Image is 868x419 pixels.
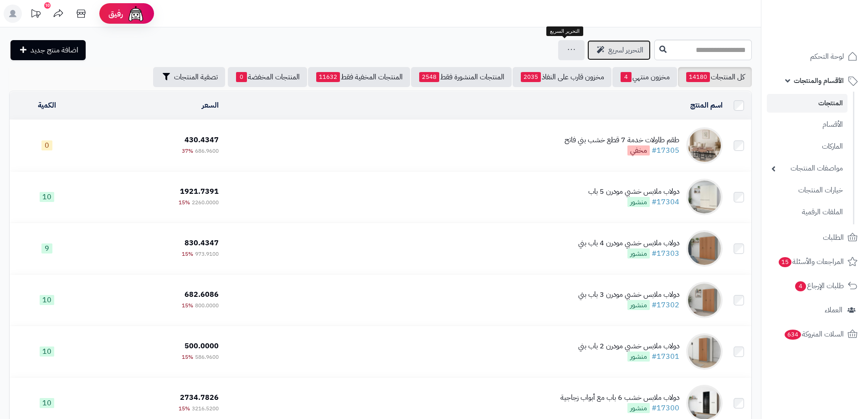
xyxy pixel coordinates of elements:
span: 634 [784,329,801,340]
div: التحرير السريع [546,26,583,36]
span: 37% [182,147,193,155]
a: كل المنتجات14180 [678,67,752,87]
span: رفيق [108,8,123,19]
span: 15% [179,404,190,413]
div: 10 [44,2,51,9]
img: طقم طاولات خدمة 7 قطع خشب بني فاتح [686,127,723,164]
img: logo-2.png [806,7,859,26]
a: المنتجات المخفية فقط11632 [308,67,410,87]
span: 3216.5200 [192,404,219,413]
span: 10 [40,398,54,408]
img: دولاب ملابس خشبي مودرن 4 باب بني [686,230,723,267]
span: 9 [41,243,52,253]
span: 2260.0000 [192,198,219,207]
span: 4 [621,72,632,82]
a: #17301 [652,351,679,362]
span: 430.4347 [185,134,219,145]
img: دولاب ملابس خشبي مودرن 2 باب بني [686,333,723,370]
a: الأقسام [767,115,847,134]
span: المراجعات والأسئلة [778,255,844,268]
span: 15% [182,301,193,310]
span: تصفية المنتجات [174,72,218,83]
a: المنتجات المخفضة0 [228,67,307,87]
a: المراجعات والأسئلة15 [767,251,863,273]
a: الملفات الرقمية [767,202,847,222]
span: 0 [41,140,52,150]
span: 10 [40,295,54,305]
a: اضافة منتج جديد [10,40,86,60]
a: مخزون منتهي4 [612,67,677,87]
span: منشور [627,300,650,310]
img: دولاب ملابس خشبي مودرن 5 باب [686,179,723,215]
span: 500.0000 [185,341,219,352]
span: طلبات الإرجاع [794,279,844,292]
a: العملاء [767,299,863,321]
a: مخزون قارب على النفاذ2035 [513,67,611,87]
div: دولاب ملابس خشبي مودرن 4 باب بني [578,238,679,248]
span: 15% [182,250,193,258]
span: منشور [627,403,650,413]
div: دولاب ملابس خشبي مودرن 5 باب [588,186,679,197]
span: 2035 [521,72,541,82]
a: السلات المتروكة634 [767,323,863,345]
span: 4 [795,281,806,291]
a: #17303 [652,248,679,259]
span: 830.4347 [185,238,219,248]
a: التحرير لسريع [587,40,651,60]
a: المنتجات [767,94,847,113]
span: اضافة منتج جديد [31,45,78,56]
a: الكمية [38,100,56,111]
a: الطلبات [767,227,863,248]
a: #17304 [652,197,679,207]
span: الطلبات [823,231,844,244]
img: دولاب ملابس خشبي مودرن 3 باب بني [686,282,723,318]
span: 1921.7391 [180,186,219,197]
span: 15 [779,257,792,267]
a: #17302 [652,300,679,310]
a: السعر [202,100,219,111]
span: 0 [236,72,247,82]
a: الماركات [767,137,847,156]
span: 2548 [419,72,439,82]
a: طلبات الإرجاع4 [767,275,863,297]
a: لوحة التحكم [767,46,863,67]
span: العملاء [825,304,842,316]
span: الأقسام والمنتجات [794,74,844,87]
span: لوحة التحكم [810,50,844,63]
span: 15% [179,198,190,207]
span: منشور [627,352,650,362]
span: التحرير لسريع [608,45,643,56]
span: منشور [627,197,650,207]
span: منشور [627,248,650,259]
span: 686.9600 [195,147,219,155]
span: 682.6086 [185,289,219,300]
a: #17300 [652,403,679,414]
span: السلات المتروكة [784,328,844,341]
div: طقم طاولات خدمة 7 قطع خشب بني فاتح [565,135,679,145]
div: دولاب ملابس خشب 6 باب مع أبواب زجاجية [560,393,679,403]
a: مواصفات المنتجات [767,159,847,178]
span: 586.9600 [195,353,219,361]
a: خيارات المنتجات [767,181,847,200]
span: 973.9100 [195,250,219,258]
a: المنتجات المنشورة فقط2548 [411,67,512,87]
span: مخفي [627,145,650,155]
div: دولاب ملابس خشبي مودرن 3 باب بني [578,290,679,300]
img: ai-face.png [127,5,145,23]
span: 10 [40,347,54,357]
a: #17305 [652,145,679,156]
span: 800.0000 [195,301,219,310]
span: 2734.7826 [180,392,219,403]
span: 15% [182,353,193,361]
span: 11632 [316,72,340,82]
a: تحديثات المنصة [24,5,47,25]
span: 14180 [686,72,710,82]
button: تصفية المنتجات [153,67,225,87]
div: دولاب ملابس خشبي مودرن 2 باب بني [578,341,679,352]
span: 10 [40,192,54,202]
a: اسم المنتج [690,100,723,111]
